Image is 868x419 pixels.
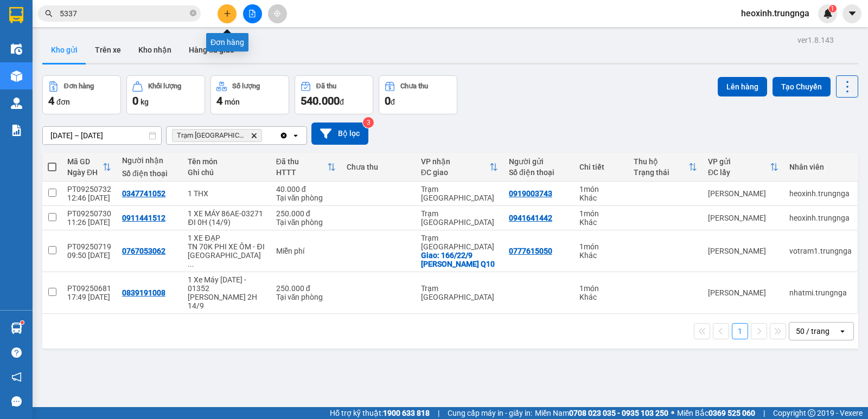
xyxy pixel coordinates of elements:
span: 1 [831,5,834,12]
img: logo.jpg [5,5,43,43]
div: 1 XE MÁY 86AE-03271 [188,209,265,218]
div: Số điện thoại [509,168,569,177]
div: TN 70K PHI XE ÔM - ĐI OH (14/9) [188,242,265,268]
div: Đã thu [276,157,327,166]
div: Trạm [GEOGRAPHIC_DATA] [421,185,498,202]
div: Khác [579,293,623,301]
img: icon-new-feature [823,9,833,18]
div: [PERSON_NAME] [708,288,778,297]
img: solution-icon [11,125,22,136]
strong: 1900 633 818 [383,409,430,417]
div: 250.000 đ [276,209,336,218]
div: 0911441512 [122,214,165,222]
button: plus [218,4,237,23]
div: 0767053062 [122,247,165,255]
span: close-circle [190,9,196,19]
div: 1 XE ĐẠP [188,234,265,242]
span: Hỗ trợ kỹ thuật: [330,407,430,419]
svg: Clear all [279,131,288,140]
div: heoxinh.trungnga [789,189,852,198]
div: Tại văn phòng [276,218,336,227]
div: 0919003743 [509,189,552,198]
sup: 1 [21,321,24,324]
span: | [763,407,765,419]
div: Trạm [GEOGRAPHIC_DATA] [421,234,498,251]
span: Cung cấp máy in - giấy in: [448,407,532,419]
button: aim [268,4,287,23]
span: ⚪️ [671,411,674,415]
th: Toggle SortBy [703,153,784,182]
li: Trung Nga [5,5,157,26]
span: Miền Nam [535,407,668,419]
span: Trạm Sài Gòn [177,131,246,140]
span: món [225,98,240,106]
button: Đã thu540.000đ [295,75,373,114]
span: Miền Bắc [677,407,755,419]
li: VP [PERSON_NAME] [5,46,75,58]
span: đ [340,98,344,106]
div: heoxinh.trungnga [789,214,852,222]
span: | [438,407,439,419]
span: file-add [248,10,256,17]
button: Bộ lọc [311,123,368,145]
div: PT09250719 [67,242,111,251]
div: Tên món [188,157,265,166]
div: votram1.trungnga [789,247,852,255]
button: Khối lượng0kg [126,75,205,114]
div: [PERSON_NAME] [708,189,778,198]
div: ver 1.8.143 [797,34,834,46]
div: Đơn hàng [206,33,248,51]
span: Trạm Sài Gòn, close by backspace [172,129,262,142]
div: Khác [579,194,623,202]
span: 4 [48,94,54,107]
span: đơn [56,98,70,106]
div: 50 / trang [796,326,829,337]
div: ĐC giao [421,168,489,177]
button: Hàng đã giao [180,37,243,63]
svg: open [838,327,847,336]
div: 1 món [579,284,623,293]
div: VP nhận [421,157,489,166]
div: Ngày ĐH [67,168,103,177]
div: Nhân viên [789,163,852,171]
div: Tại văn phòng [276,293,336,301]
div: Khối lượng [148,82,181,90]
div: 17:49 [DATE] [67,293,111,301]
span: question-circle [11,347,22,358]
div: Ghi chú [188,168,265,177]
span: 4 [216,94,222,107]
span: copyright [808,409,815,417]
span: ... [188,260,194,268]
span: 540.000 [301,94,340,107]
img: logo-vxr [9,7,23,23]
sup: 1 [829,5,837,12]
span: caret-down [847,9,857,18]
div: Chi tiết [579,163,623,171]
svg: open [291,131,300,140]
div: 0347741052 [122,189,165,198]
input: Selected Trạm Sài Gòn. [264,130,265,141]
button: Tạo Chuyến [773,77,831,96]
img: warehouse-icon [11,70,22,82]
input: Select a date range. [43,127,161,144]
button: Đơn hàng4đơn [42,75,121,114]
div: Miễn phí [276,247,336,255]
b: T1 [PERSON_NAME], P Phú Thuỷ [5,60,72,92]
div: 1 món [579,209,623,218]
div: 0777615050 [509,247,552,255]
button: caret-down [843,4,861,23]
span: environment [5,60,13,68]
span: notification [11,372,22,382]
div: HTTT [276,168,327,177]
div: 1 món [579,185,623,194]
strong: 0369 525 060 [709,409,755,417]
div: Người gửi [509,157,569,166]
svg: Delete [251,132,257,139]
div: nhatmi.trungnga [789,288,852,297]
div: 0839191008 [122,288,165,297]
th: Toggle SortBy [271,153,341,182]
div: Mã GD [67,157,103,166]
button: 1 [732,323,748,339]
button: file-add [243,4,262,23]
div: [PERSON_NAME] [708,247,778,255]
